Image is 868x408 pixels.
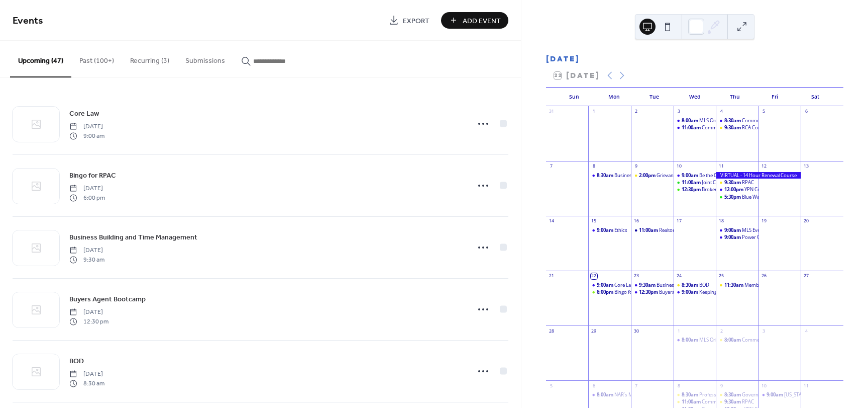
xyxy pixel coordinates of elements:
div: 14 [549,218,555,224]
div: Thu [715,88,755,106]
div: Joint Committee Luncheon [674,179,716,186]
div: MLS Everything CMA [742,227,787,233]
div: Mon [594,88,634,106]
div: Bingo for RPAC [614,289,647,295]
span: Business Building and Time Management [69,232,197,243]
span: [DATE] [69,308,108,317]
div: 7 [549,164,555,170]
span: 9:00am [724,234,742,240]
span: 11:00am [682,124,702,131]
button: Upcoming (47) [10,41,71,77]
div: Ethics [614,227,627,233]
div: Sun [554,88,594,106]
a: Core Law [69,108,99,119]
div: 16 [633,218,639,224]
div: Bingo for RPAC [588,289,631,295]
button: Recurring (3) [122,41,177,76]
span: 8:00am [682,337,699,343]
div: 4 [803,328,809,334]
span: 9:30am [724,124,742,131]
div: RPAC [716,398,758,405]
span: Export [403,16,429,26]
div: 23 [633,273,639,279]
div: 12 [761,164,767,170]
a: Business Building and Time Management [69,231,197,243]
div: Wed [675,88,715,106]
span: Events [13,11,43,31]
span: 11:00am [639,227,659,233]
div: Community Relations Committee [674,398,716,405]
span: 9:30 am [69,255,104,264]
div: NAR’s Military Relocation Professional Certification (MRP) [614,391,739,398]
span: 12:30pm [639,289,659,295]
div: Keeping Up with MLS Rules [674,289,716,295]
span: [DATE] [69,246,104,255]
a: Buyers Agent Bootcamp [69,293,146,305]
span: 11:00am [682,179,702,186]
span: 6:00pm [597,289,614,295]
div: 11 [803,383,809,389]
div: 1 [591,109,597,115]
span: 8:30 am [69,379,104,388]
div: Business Building and Time Management [657,282,746,288]
div: Business Building and Time Management [631,282,674,288]
div: 24 [676,273,682,279]
div: 10 [761,383,767,389]
span: Add Event [463,16,501,26]
div: Business Partners Committee [614,172,680,179]
div: Grievance Committee [657,172,704,179]
div: 20 [803,218,809,224]
div: MLS Orientation [699,117,734,124]
div: 22 [591,273,597,279]
div: Community Relations Committee [702,124,774,131]
div: Community Relations Committee [702,398,774,405]
div: 5 [549,383,555,389]
span: 12:30pm [682,186,702,193]
span: 8:00am [597,391,614,398]
div: Commercial Symposium [716,337,758,343]
div: 5 [761,109,767,115]
div: 9 [633,164,639,170]
div: 15 [591,218,597,224]
div: Buyers Agent Bootcamp [659,289,712,295]
button: Past (100+) [71,41,122,76]
div: MLS Everything CMA [716,227,758,233]
div: 8 [676,383,682,389]
span: 8:30am [724,391,742,398]
div: 3 [761,328,767,334]
div: VIRTUAL - 14 Hour Renewal Course [716,172,801,179]
div: Power Close - Virtual [742,234,787,240]
div: 4 [718,109,724,115]
div: Community Relations Committee [674,124,716,131]
span: 2:00pm [639,172,657,179]
span: 8:30am [597,172,614,179]
span: 9:00am [682,172,699,179]
a: Bingo for RPAC [69,170,116,181]
div: 2 [718,328,724,334]
span: 9:30am [724,398,742,405]
span: 9:00am [597,227,614,233]
div: RPAC [742,179,754,186]
span: 8:00am [682,117,699,124]
div: RCA Committee [716,124,758,131]
div: Commercial Forum [716,117,758,124]
div: Ethics [588,227,631,233]
a: Export [381,12,437,29]
div: Blue Wahoos with YPN [742,194,791,200]
span: [DATE] [69,370,104,379]
span: 11:00am [682,398,702,405]
div: MLS Orientation [699,337,734,343]
div: YPN Committee Meeting [716,186,758,193]
div: Commercial Forum [742,117,785,124]
span: 8:30am [724,117,742,124]
div: MLS Orientation [674,337,716,343]
div: Governmental Affairs [742,391,789,398]
div: 29 [591,328,597,334]
div: 9 [718,383,724,389]
span: 9:00am [597,282,614,288]
div: Governmental Affairs [716,391,758,398]
span: 9:30am [724,179,742,186]
div: [DATE] [546,54,843,63]
div: 3 [676,109,682,115]
span: 8:00am [724,337,742,343]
